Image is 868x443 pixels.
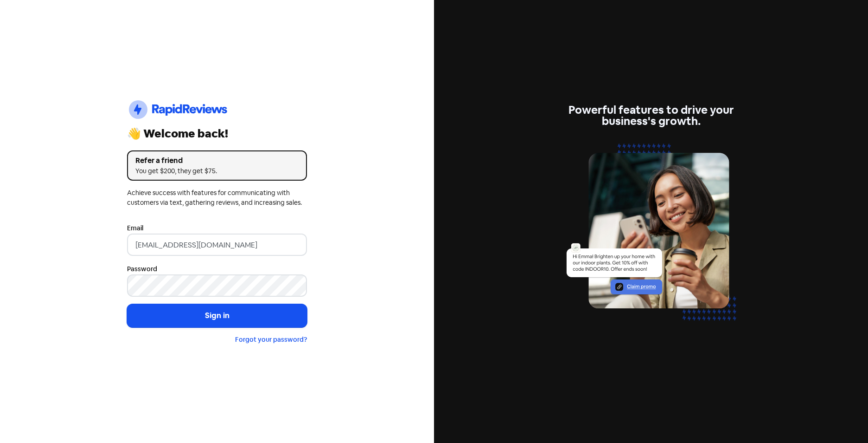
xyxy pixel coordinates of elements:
div: You get $200, they get $75. [135,166,299,176]
button: Sign in [127,304,307,327]
input: Enter your email address... [127,234,307,256]
label: Email [127,223,143,233]
a: Forgot your password? [235,335,307,344]
div: 👋 Welcome back! [127,128,307,139]
div: Achieve success with features for communicating with customers via text, gathering reviews, and i... [127,188,307,208]
div: Powerful features to drive your business's growth. [561,104,741,127]
img: text-marketing [561,138,741,338]
div: Refer a friend [135,155,299,166]
label: Password [127,264,157,274]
